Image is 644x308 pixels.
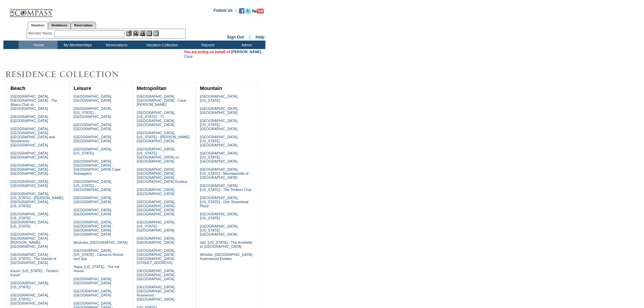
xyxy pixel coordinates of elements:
[10,115,49,123] a: [GEOGRAPHIC_DATA], [GEOGRAPHIC_DATA]
[200,196,248,208] a: [GEOGRAPHIC_DATA], [US_STATE] - One Steamboat Place
[10,163,50,175] a: [GEOGRAPHIC_DATA] - [GEOGRAPHIC_DATA] - [GEOGRAPHIC_DATA]
[184,50,261,54] span: You are acting on behalf of:
[245,10,251,14] a: Follow us on Twitter
[137,86,166,91] a: Metropolitan
[188,41,226,49] td: Reports
[137,131,190,143] a: [GEOGRAPHIC_DATA], [US_STATE] - [PERSON_NAME][GEOGRAPHIC_DATA]
[137,111,175,127] a: [GEOGRAPHIC_DATA], [US_STATE] - 71 [GEOGRAPHIC_DATA], [GEOGRAPHIC_DATA]
[239,8,244,14] img: Become our fan on Facebook
[10,269,58,277] a: Kaua'i, [US_STATE] - Timbers Kaua'i
[200,94,238,102] a: [GEOGRAPHIC_DATA], [US_STATE]
[137,147,179,163] a: [GEOGRAPHIC_DATA], [US_STATE] - [GEOGRAPHIC_DATA] on [GEOGRAPHIC_DATA]
[239,10,244,14] a: Become our fan on Facebook
[200,135,238,147] a: [GEOGRAPHIC_DATA], [US_STATE] - [GEOGRAPHIC_DATA]
[10,94,57,111] a: [GEOGRAPHIC_DATA], [GEOGRAPHIC_DATA] - The Abaco Club on [GEOGRAPHIC_DATA]
[74,208,112,216] a: [GEOGRAPHIC_DATA], [GEOGRAPHIC_DATA]
[10,151,49,159] a: [GEOGRAPHIC_DATA], [GEOGRAPHIC_DATA]
[3,68,135,81] img: Destinations by Exclusive Resorts
[28,30,54,36] div: Member Name:
[200,253,254,261] a: Whistler, [GEOGRAPHIC_DATA] - Kadenwood Estates
[74,265,120,273] a: Napa, [US_STATE] - The Ink House
[227,35,244,40] a: Sign Out
[74,86,91,91] a: Leisure
[74,277,112,285] a: [GEOGRAPHIC_DATA], [GEOGRAPHIC_DATA]
[10,253,56,265] a: [GEOGRAPHIC_DATA], [US_STATE] - The Islands of [GEOGRAPHIC_DATA]
[74,248,123,261] a: [GEOGRAPHIC_DATA], [US_STATE] - Carneros Resort and Spa
[137,188,175,196] a: [GEOGRAPHIC_DATA], [GEOGRAPHIC_DATA]
[252,10,264,14] a: Subscribe to our YouTube Channel
[200,106,238,115] a: [GEOGRAPHIC_DATA], [GEOGRAPHIC_DATA]
[57,41,96,49] td: My Memberships
[48,22,71,29] a: Residences
[137,248,176,265] a: [GEOGRAPHIC_DATA], [GEOGRAPHIC_DATA] - [GEOGRAPHIC_DATA][STREET_ADDRESS]
[74,240,127,244] a: Muskoka, [GEOGRAPHIC_DATA]
[137,220,175,232] a: [GEOGRAPHIC_DATA], [US_STATE] - [GEOGRAPHIC_DATA]
[10,232,50,248] a: [GEOGRAPHIC_DATA] - [GEOGRAPHIC_DATA][PERSON_NAME], [GEOGRAPHIC_DATA]
[10,281,49,289] a: [GEOGRAPHIC_DATA], [US_STATE]
[10,192,64,208] a: [GEOGRAPHIC_DATA], [US_STATE] - [PERSON_NAME][GEOGRAPHIC_DATA], [US_STATE]
[153,30,159,36] img: b_calculator.gif
[245,8,251,14] img: Follow us on Twitter
[137,200,176,216] a: [GEOGRAPHIC_DATA], [GEOGRAPHIC_DATA] - [GEOGRAPHIC_DATA] [GEOGRAPHIC_DATA]
[256,35,264,40] a: Help
[10,86,25,91] a: Beach
[96,41,135,49] td: Reservations
[10,293,49,305] a: [GEOGRAPHIC_DATA], [US_STATE] - [GEOGRAPHIC_DATA]
[74,94,112,102] a: [GEOGRAPHIC_DATA], [GEOGRAPHIC_DATA]
[137,167,187,184] a: [GEOGRAPHIC_DATA], [GEOGRAPHIC_DATA] - [GEOGRAPHIC_DATA], [GEOGRAPHIC_DATA] Exotica
[10,127,55,147] a: [GEOGRAPHIC_DATA], [GEOGRAPHIC_DATA] - [GEOGRAPHIC_DATA] and Residences [GEOGRAPHIC_DATA]
[19,41,57,49] td: Home
[126,30,132,36] img: b_edit.gif
[200,224,238,236] a: [GEOGRAPHIC_DATA], [US_STATE] - [GEOGRAPHIC_DATA]
[74,123,112,131] a: [GEOGRAPHIC_DATA], [GEOGRAPHIC_DATA]
[74,289,112,297] a: [GEOGRAPHIC_DATA], [GEOGRAPHIC_DATA]
[10,180,49,188] a: [GEOGRAPHIC_DATA], [GEOGRAPHIC_DATA]
[135,41,188,49] td: Vacation Collection
[214,7,238,16] td: Follow Us ::
[248,35,251,40] span: ::
[200,151,238,163] a: [GEOGRAPHIC_DATA], [US_STATE] - [GEOGRAPHIC_DATA]
[74,159,121,175] a: [GEOGRAPHIC_DATA], [GEOGRAPHIC_DATA] - [GEOGRAPHIC_DATA] Cape Kidnappers
[137,94,186,106] a: [GEOGRAPHIC_DATA], [GEOGRAPHIC_DATA] - Casa [PERSON_NAME]
[146,30,152,36] img: Reservations
[74,180,112,192] a: [GEOGRAPHIC_DATA], [US_STATE] - [GEOGRAPHIC_DATA]
[200,86,222,91] a: Mountain
[200,184,252,192] a: [GEOGRAPHIC_DATA], [US_STATE] - The Timbers Club
[252,8,264,14] img: Subscribe to our YouTube Channel
[140,30,145,36] img: Impersonate
[71,22,96,29] a: Reservations
[28,22,48,29] a: Members
[74,196,112,204] a: [GEOGRAPHIC_DATA], [GEOGRAPHIC_DATA]
[10,212,49,228] a: [GEOGRAPHIC_DATA], [US_STATE] - [GEOGRAPHIC_DATA], [US_STATE]
[137,236,175,244] a: [GEOGRAPHIC_DATA], [GEOGRAPHIC_DATA]
[133,30,139,36] img: View
[74,106,112,119] a: [GEOGRAPHIC_DATA], [US_STATE] - [GEOGRAPHIC_DATA]
[200,240,252,248] a: Vail, [US_STATE] - The Arrabelle at [GEOGRAPHIC_DATA]
[184,54,193,58] a: Clear
[137,285,176,301] a: [GEOGRAPHIC_DATA], [GEOGRAPHIC_DATA] - Rosewood [GEOGRAPHIC_DATA]
[200,119,238,131] a: [GEOGRAPHIC_DATA], [US_STATE] - [GEOGRAPHIC_DATA]
[200,167,248,180] a: [GEOGRAPHIC_DATA], [US_STATE] - Mountainside at [GEOGRAPHIC_DATA]
[74,147,112,155] a: [GEOGRAPHIC_DATA], [US_STATE]
[9,3,53,17] img: Compass Home
[200,212,238,220] a: [GEOGRAPHIC_DATA], [US_STATE]
[74,220,113,236] a: [GEOGRAPHIC_DATA], [GEOGRAPHIC_DATA] - [GEOGRAPHIC_DATA] [GEOGRAPHIC_DATA]
[74,135,112,143] a: [GEOGRAPHIC_DATA], [GEOGRAPHIC_DATA]
[226,41,265,49] td: Admin
[231,50,261,54] a: [PERSON_NAME]
[137,269,176,281] a: [GEOGRAPHIC_DATA], [GEOGRAPHIC_DATA] - [GEOGRAPHIC_DATA]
